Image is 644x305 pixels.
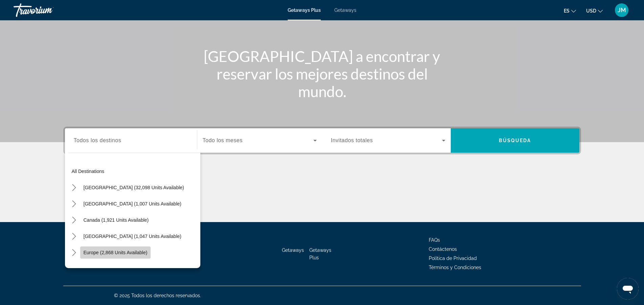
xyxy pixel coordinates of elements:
a: Travorium [14,1,81,19]
a: Getaways [282,247,304,253]
a: Getaways Plus [288,7,321,13]
button: Select destination: United States (32,098 units available) [80,181,187,194]
a: FAQs [429,237,440,243]
button: Select destination: Europe (2,868 units available) [80,246,151,259]
span: [GEOGRAPHIC_DATA] (32,098 units available) [84,185,184,190]
button: Select destination: Australia (197 units available) [80,263,181,275]
span: © 2025 Todos los derechos reservados. [114,293,201,298]
span: JM [618,7,626,14]
button: Change currency [586,6,603,16]
input: Select destination [74,137,188,145]
h1: [GEOGRAPHIC_DATA] a encontrar y reservar los mejores destinos del mundo. [195,47,449,100]
button: Toggle United States (32,098 units available) submenu [68,182,80,194]
button: Toggle Canada (1,921 units available) submenu [68,214,80,226]
span: Canada (1,921 units available) [84,217,149,223]
button: Select destination: Canada (1,921 units available) [80,214,152,226]
a: Getaways [334,7,356,13]
span: Todo los meses [203,137,243,143]
button: Toggle Australia (197 units available) submenu [68,263,80,275]
a: Contáctenos [429,246,457,252]
iframe: Button to launch messaging window [617,278,639,300]
button: Select destination: Caribbean & Atlantic Islands (1,047 units available) [80,230,185,242]
button: Select destination: Mexico (1,007 units available) [80,198,185,210]
button: Toggle Europe (2,868 units available) submenu [68,247,80,259]
button: User Menu [613,3,630,17]
button: Change language [564,6,576,16]
span: Europe (2,868 units available) [84,250,148,255]
span: [GEOGRAPHIC_DATA] (1,047 units available) [84,234,181,239]
span: USD [586,8,596,14]
button: Toggle Mexico (1,007 units available) submenu [68,198,80,210]
div: Search widget [65,128,579,153]
span: Invitados totales [331,137,373,143]
a: Política de Privacidad [429,256,477,261]
button: Toggle Caribbean & Atlantic Islands (1,047 units available) submenu [68,231,80,242]
span: Todos los destinos [74,137,121,143]
span: Búsqueda [499,138,531,143]
span: All destinations [72,169,105,174]
button: Select destination: All destinations [68,165,200,177]
div: Destination options [65,149,200,268]
a: Términos y Condiciones [429,265,481,270]
span: es [564,8,570,14]
button: Search [451,128,579,153]
span: [GEOGRAPHIC_DATA] (1,007 units available) [84,201,181,206]
a: Getaways Plus [309,247,331,260]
